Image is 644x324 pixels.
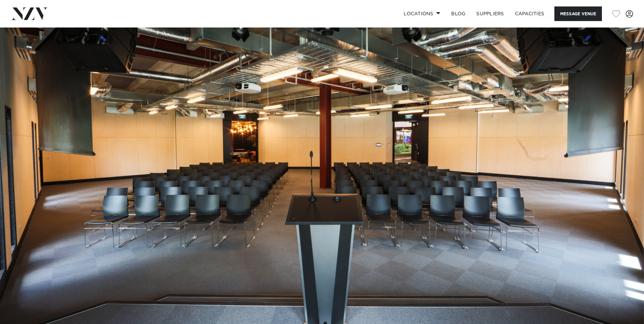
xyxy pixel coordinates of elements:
a: Capacities [510,6,550,21]
a: Locations [398,6,446,21]
a: BLOG [446,6,471,21]
button: Message Venue [554,6,602,21]
a: SUPPLIERS [471,6,509,21]
img: nzv-logo.png [11,7,48,20]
